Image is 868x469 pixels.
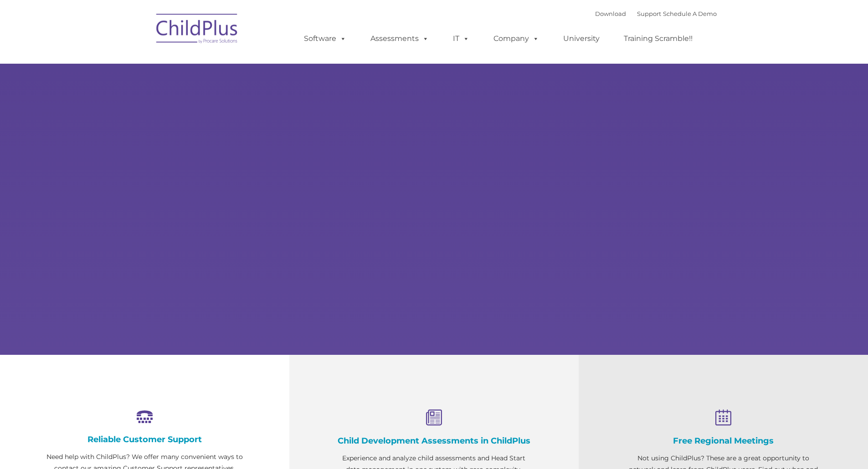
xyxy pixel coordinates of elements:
a: Download [595,10,626,17]
a: IT [444,30,478,48]
font: | [595,10,717,17]
a: Assessments [361,30,438,48]
img: ChildPlus by Procare Solutions [152,7,243,53]
a: Schedule A Demo [663,10,717,17]
h4: Reliable Customer Support [46,434,244,444]
h4: Child Development Assessments in ChildPlus [335,436,533,446]
a: Company [484,30,548,48]
h4: Free Regional Meetings [624,436,822,446]
a: Support [637,10,661,17]
a: Training Scramble!! [615,30,702,48]
a: University [554,30,609,48]
a: Software [295,30,355,48]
